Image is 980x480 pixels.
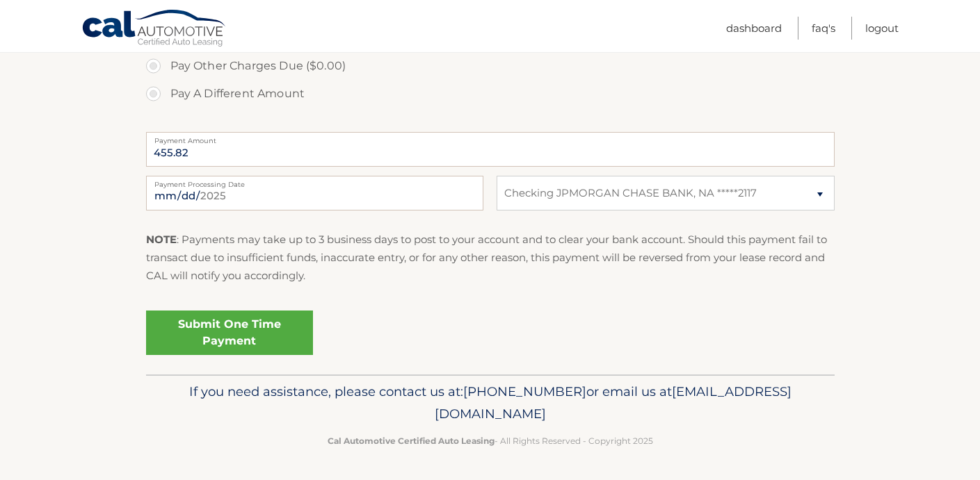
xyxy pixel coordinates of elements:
[726,17,782,40] a: Dashboard
[865,17,899,40] a: Logout
[146,132,835,143] label: Payment Amount
[146,132,835,167] input: Payment Amount
[155,433,826,448] p: - All Rights Reserved - Copyright 2025
[146,231,835,285] p: : Payments may take up to 3 business days to post to your account and to clear your bank account....
[146,52,835,80] label: Pay Other Charges Due ($0.00)
[463,383,586,399] span: [PHONE_NUMBER]
[812,17,835,40] a: FAQ's
[328,436,495,446] strong: Cal Automotive Certified Auto Leasing
[155,381,826,425] p: If you need assistance, please contact us at: or email us at
[435,383,792,422] span: [EMAIL_ADDRESS][DOMAIN_NAME]
[146,176,483,187] label: Payment Processing Date
[146,233,177,246] strong: NOTE
[146,311,313,355] a: Submit One Time Payment
[146,80,835,108] label: Pay A Different Amount
[81,9,227,49] a: Cal Automotive
[146,176,483,210] input: Payment Date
